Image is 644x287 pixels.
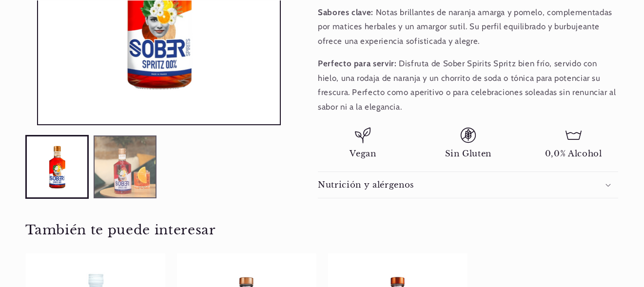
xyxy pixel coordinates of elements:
span: Sin Gluten [445,149,492,159]
h2: Nutrición y alérgenos [318,180,414,190]
span: Disfruta de Sober Spirits Spritz bien frío, servido con hielo, una rodaja de naranja y un chorrit... [318,58,601,97]
span: Notas brillantes de naranja amarga y pomelo, complementadas por matices herbales y un amargor sutil. [318,7,612,32]
span: Su perfil equilibrado y burbujeante ofrece una experiencia sofisticada y alegre. [318,21,600,46]
strong: Sabores clave: [318,7,373,17]
strong: Perfecto para servir: [318,58,396,68]
summary: Nutrición y alérgenos [318,172,618,198]
span: Perfecto como aperitivo o para celebraciones soleadas sin renunciar al sabor ni a la elegancia. [318,87,616,112]
span: Vegan [350,149,376,159]
span: 0,0% Alcohol [545,149,602,159]
h2: También te puede interesar [26,222,619,238]
button: Cargar la imagen 1 en la vista de la galería [26,135,89,198]
button: Cargar la imagen 2 en la vista de la galería [94,135,156,198]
